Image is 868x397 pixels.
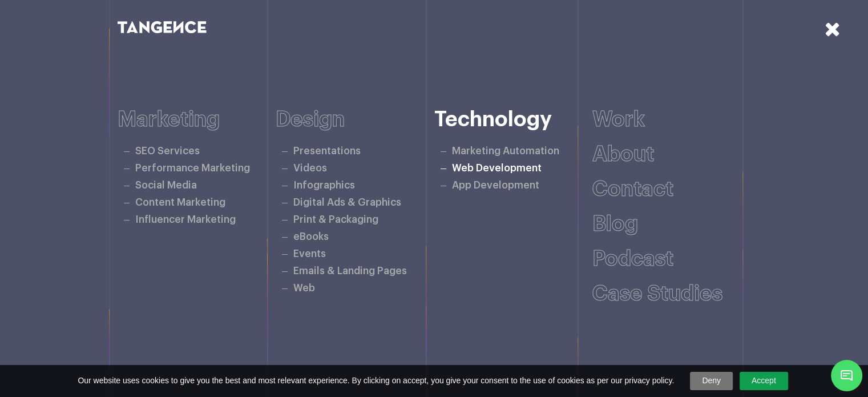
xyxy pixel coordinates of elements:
a: Marketing Automation [452,146,559,156]
a: Digital Ads & Graphics [293,198,401,207]
h6: Design [276,108,434,131]
a: Infographics [293,181,355,190]
a: App Development [452,181,539,190]
h6: Technology [434,108,593,131]
a: Print & Packaging [293,215,378,224]
a: Blog [592,214,638,235]
a: Videos [293,163,327,173]
h6: Marketing [118,108,276,131]
a: Web [293,283,315,293]
a: Events [293,249,326,259]
a: SEO Services [135,146,200,156]
a: Deny [690,372,733,390]
a: Case studies [592,283,722,304]
a: About [592,144,654,165]
a: Podcast [592,248,673,270]
a: Presentations [293,146,361,156]
a: Content Marketing [135,198,225,207]
a: Accept [740,372,788,390]
a: Emails & Landing Pages [293,266,407,276]
a: Performance Marketing [135,163,250,173]
a: eBooks [293,232,329,242]
a: Web Development [452,163,542,173]
span: Our website uses cookies to give you the best and most relevant experience. By clicking on accept... [78,375,674,387]
a: Work [592,109,645,130]
a: Contact [592,179,673,200]
span: Chat Widget [831,360,862,391]
a: Influencer Marketing [135,215,236,224]
a: Social Media [135,181,197,190]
